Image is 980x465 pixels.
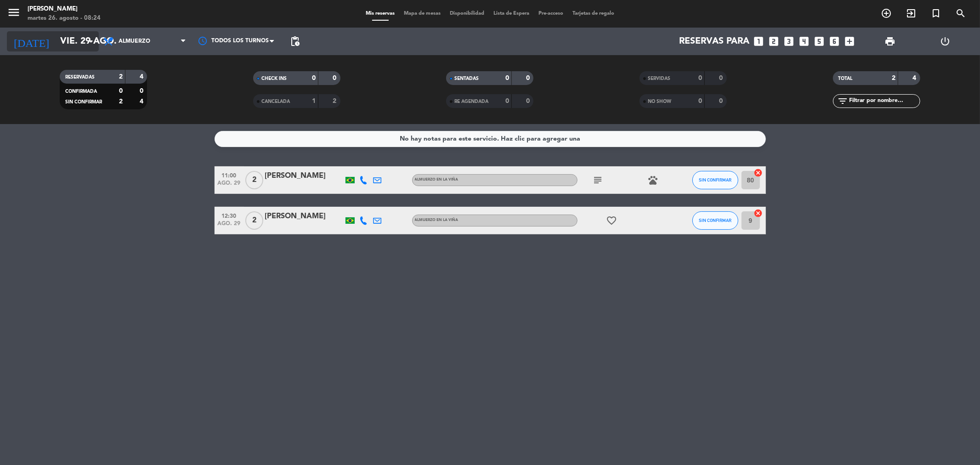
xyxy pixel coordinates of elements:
span: SIN CONFIRMAR [699,177,731,182]
i: looks_6 [829,35,841,47]
i: looks_5 [814,35,826,47]
i: menu [7,6,21,19]
i: looks_two [768,35,780,47]
span: Tarjetas de regalo [568,11,619,16]
i: subject [593,175,604,186]
span: Mapa de mesas [399,11,445,16]
i: cancel [754,209,763,218]
i: filter_list [838,96,849,107]
div: No hay notas para este servicio. Haz clic para agregar una [400,134,580,144]
div: martes 26. agosto - 08:24 [28,14,101,23]
strong: 2 [333,98,338,104]
span: SERVIDAS [648,76,670,81]
span: Almuerzo en la Viña [415,218,459,222]
div: [PERSON_NAME] [28,5,101,14]
i: looks_4 [799,35,810,47]
input: Filtrar por nombre... [849,96,920,106]
i: search [955,8,966,19]
strong: 0 [698,75,702,81]
i: looks_3 [783,35,795,47]
button: menu [7,6,21,23]
span: RE AGENDADA [454,99,488,104]
div: LOG OUT [918,28,973,55]
i: looks_one [753,35,765,47]
span: Disponibilidad [445,11,489,16]
span: CHECK INS [261,76,287,81]
strong: 0 [140,88,145,94]
span: SENTADAS [454,76,479,81]
strong: 0 [719,75,725,81]
strong: 2 [119,74,123,80]
span: CANCELADA [261,99,290,104]
span: 11:00 [218,170,241,180]
span: print [884,36,895,47]
span: NO SHOW [648,99,671,104]
span: 12:30 [218,210,241,221]
strong: 1 [312,98,316,104]
span: Almuerzo en la Viña [415,178,459,181]
strong: 0 [719,98,725,104]
i: arrow_drop_down [85,36,96,47]
strong: 4 [140,98,145,105]
span: SIN CONFIRMAR [65,100,102,104]
i: power_settings_new [940,36,951,47]
strong: 0 [505,98,509,104]
span: RESERVADAS [65,75,95,79]
i: add_box [844,35,856,47]
strong: 2 [119,98,123,105]
strong: 4 [912,75,918,81]
strong: 0 [119,88,123,94]
span: CONFIRMADA [65,89,97,94]
button: SIN CONFIRMAR [692,211,738,230]
span: pending_actions [289,36,300,47]
span: Pre-acceso [534,11,568,16]
span: Reservas para [680,36,750,47]
span: 2 [245,171,263,189]
span: Lista de Espera [489,11,534,16]
span: TOTAL [838,76,853,81]
i: cancel [754,168,763,177]
div: [PERSON_NAME] [265,210,343,222]
span: ago. 29 [218,221,241,231]
strong: 0 [698,98,702,104]
strong: 4 [140,74,145,80]
i: pets [648,175,659,186]
i: favorite_border [606,215,617,226]
span: Mis reservas [361,11,399,16]
strong: 0 [333,75,338,81]
strong: 0 [526,75,532,81]
span: 2 [245,211,263,230]
i: [DATE] [7,31,56,51]
strong: 2 [892,75,895,81]
strong: 0 [505,75,509,81]
span: ago. 29 [218,180,241,191]
span: Almuerzo [119,38,150,45]
button: SIN CONFIRMAR [692,171,738,189]
strong: 0 [312,75,316,81]
i: add_circle_outline [881,8,892,19]
span: SIN CONFIRMAR [699,218,731,223]
div: [PERSON_NAME] [265,170,343,182]
i: exit_to_app [906,8,917,19]
strong: 0 [526,98,532,104]
i: turned_in_not [930,8,941,19]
